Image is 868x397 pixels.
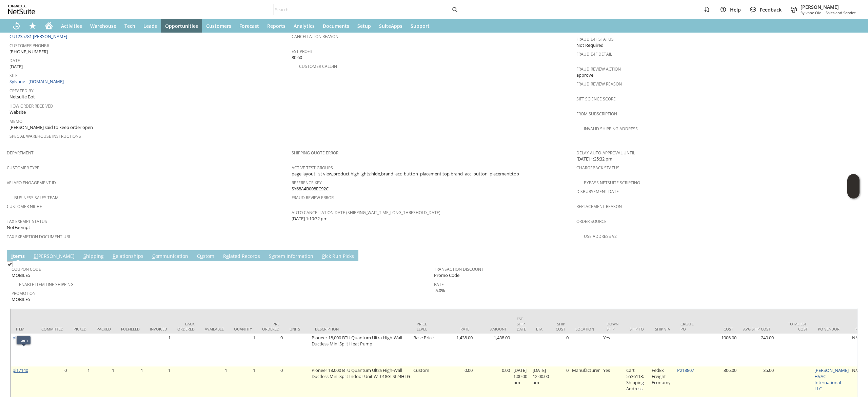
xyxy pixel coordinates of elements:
[90,23,116,29] span: Warehouse
[7,180,56,186] a: Velaro Engagement ID
[205,326,224,332] div: Available
[801,10,822,15] span: Sylvane Old
[12,290,36,296] a: Promotion
[814,367,849,392] a: [PERSON_NAME] HVAC International LLC
[9,33,69,39] a: CU1235781 [PERSON_NAME]
[9,94,35,100] span: Netsuite Bot
[8,19,24,33] a: Recent Records
[74,326,86,332] div: Picked
[442,326,469,332] div: Rate
[45,22,53,30] svg: Home
[292,210,440,215] a: Auto Cancellation Date (shipping_wait_time_long_threshold_date)
[353,19,375,33] a: Setup
[411,23,430,29] span: Support
[290,19,319,33] a: Analytics
[292,34,338,39] a: Cancellation Reason
[150,326,167,332] div: Invoiced
[226,253,229,259] span: e
[434,266,484,272] a: Transaction Discount
[24,19,41,33] div: Shortcuts
[7,150,34,156] a: Department
[7,165,39,171] a: Customer Type
[576,150,635,156] a: Delay Auto-Approval Until
[28,22,37,30] svg: Shortcuts
[849,251,857,260] a: Unrolled view on
[575,326,596,332] div: Location
[41,19,57,33] a: Home
[9,49,48,55] span: [PHONE_NUMBER]
[818,326,845,332] div: PO Vendor
[584,180,640,186] a: Bypass NetSuite Scripting
[323,23,349,29] span: Documents
[730,6,741,13] span: Help
[32,253,76,260] a: B[PERSON_NAME]
[111,253,145,260] a: Relationships
[375,19,407,33] a: SuiteApps
[781,321,808,332] div: Total Est. Cost
[294,23,315,29] span: Analytics
[292,195,334,201] a: Fraud Review Error
[290,326,305,332] div: Units
[517,316,526,332] div: Est. Ship Date
[451,5,459,14] svg: Search
[34,253,37,259] span: B
[145,334,172,366] td: 1
[200,253,203,259] span: u
[601,334,625,366] td: Yes
[7,224,30,231] span: NotExempt
[738,334,775,366] td: 240.00
[292,186,329,192] span: SY68A4B008EC92C
[310,334,412,366] td: Pioneer 18,000 BTU Quantum Ultra High-Wall Ductless Mini Split Heat Pump
[847,187,860,199] span: Oracle Guided Learning Widget. To move around, please hold and drag
[263,19,290,33] a: Reports
[826,10,856,15] span: Sales and Service
[576,66,621,72] a: Fraud Review Action
[14,195,59,201] a: Business Sales Team
[315,326,407,332] div: Description
[19,282,74,287] a: Enable Item Line Shipping
[357,23,371,29] span: Setup
[434,287,445,294] span: -5.0%
[576,51,612,57] a: Fraud E4F Detail
[9,63,23,70] span: [DATE]
[576,96,616,102] a: Sift Science Score
[12,272,30,279] span: MOBILE5
[677,367,694,373] a: P218807
[12,296,30,303] span: MOBILE5
[292,215,328,222] span: [DATE] 1:10:32 pm
[267,23,285,29] span: Reports
[9,253,26,260] a: Items
[319,19,353,33] a: Documents
[9,43,49,49] a: Customer Phone#
[292,150,338,156] a: Shipping Quote Error
[113,253,116,259] span: R
[12,266,41,272] a: Coupon Code
[152,253,155,259] span: C
[202,19,235,33] a: Customers
[412,334,437,366] td: Base Price
[576,72,593,78] span: approve
[161,19,202,33] a: Opportunities
[121,326,140,332] div: Fulfilled
[151,253,190,260] a: Communication
[165,23,198,29] span: Opportunities
[479,326,507,332] div: Amount
[12,22,20,30] svg: Recent Records
[584,126,638,132] a: Invalid Shipping Address
[299,63,337,69] a: Customer Call-in
[576,156,612,162] span: [DATE] 1:25:32 pm
[13,335,31,341] a: pi17139k
[655,326,670,332] div: Ship Via
[576,81,622,87] a: Fraud Review Reason
[743,326,770,332] div: Avg Ship Cost
[576,42,604,49] span: Not Required
[9,103,53,109] a: How Order Received
[434,282,444,287] a: Rate
[7,204,42,209] a: Customer Niche
[630,326,645,332] div: Ship To
[9,118,22,124] a: Memo
[760,6,782,13] span: Feedback
[379,23,402,29] span: SuiteApps
[7,234,71,240] a: Tax Exemption Document URL
[407,19,434,33] a: Support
